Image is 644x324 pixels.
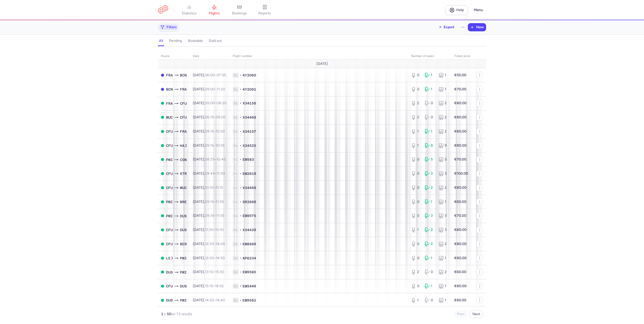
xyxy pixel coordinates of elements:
time: 11:55 [216,213,224,218]
span: 1L [233,87,239,92]
div: 0 [411,171,421,176]
time: 13:10 [205,270,213,274]
span: 1L [233,129,239,134]
div: 0 [411,87,421,92]
span: 1L [233,298,239,303]
time: 08:25 [205,157,214,161]
span: BRE [180,199,187,205]
span: • [240,185,241,190]
span: Filters [167,25,177,29]
span: – [205,270,224,274]
span: – [205,242,225,246]
time: 14:20 [205,298,214,302]
div: 0 [411,256,421,261]
span: reports [258,11,271,16]
span: [DATE], [193,213,224,218]
div: 2 [439,241,448,247]
span: PMI [166,213,173,219]
time: 16:40 [216,298,225,302]
button: Menu [471,5,486,15]
span: LEJ [166,255,173,261]
span: – [205,87,225,91]
span: MUC [166,115,173,120]
span: • [240,101,241,106]
div: 0 [411,199,421,204]
div: 1 [411,298,421,303]
button: New [468,23,486,31]
span: CFU [166,171,173,176]
div: 2 [411,269,421,275]
div: 3 [425,171,434,176]
span: flights [209,11,220,16]
span: 1L [233,73,239,78]
span: Export [444,25,454,29]
time: 12:20 [205,256,214,260]
div: 1 [411,227,421,232]
span: 1L [233,185,239,190]
div: 0 [411,241,421,247]
span: DUS [180,213,187,219]
th: route [158,52,190,60]
span: – [205,213,224,218]
span: [DATE], [193,101,227,105]
div: 0 [411,157,421,162]
div: 1 [425,284,434,289]
span: FRA [166,101,173,106]
div: 0 [411,73,421,78]
strong: €60.00 [454,270,466,274]
span: X34468 [243,115,256,120]
a: CitizenPlane red outlined logo [158,5,168,15]
span: AP6234 [243,256,256,261]
time: 15:30 [215,270,224,274]
strong: 1 – 50 [161,312,171,316]
div: 0 [411,185,421,190]
div: 1 [425,199,434,204]
span: PMI [180,298,187,303]
span: [DATE], [193,129,225,133]
time: 09:20 [216,115,225,119]
span: [DATE], [193,87,225,91]
span: X34469 [243,185,256,190]
time: 05:00 [205,101,215,105]
span: [DATE], [193,256,225,260]
th: number of seats [408,52,451,60]
span: – [205,171,225,176]
time: 09:35 [205,213,214,218]
div: 2 [425,227,434,232]
strong: €80.00 [454,185,467,190]
time: 13:10 [215,228,224,232]
time: 14:00 [216,242,225,246]
div: 1 [425,129,434,134]
time: 09:15 [205,200,214,204]
time: 11:00 [217,171,225,176]
div: 5 [425,157,434,162]
time: 08:20 [217,101,227,105]
div: 3 [425,213,434,218]
strong: €70.00 [454,87,466,91]
span: statistics [182,11,197,16]
strong: €50.00 [454,73,466,77]
strong: €80.00 [454,256,467,260]
span: 1L [233,241,239,247]
time: 16:55 [215,284,224,288]
span: [DATE], [193,284,224,288]
span: 1L [233,256,239,261]
span: X34525 [243,143,256,148]
span: • [240,143,241,148]
span: CFU [166,143,173,148]
span: 1L [233,157,239,162]
span: 1L [233,284,239,289]
span: DUS [180,227,187,233]
span: [DATE], [193,73,226,77]
span: • [240,199,241,204]
span: CGN [180,157,187,163]
div: 3 [439,171,448,176]
strong: €70.00 [454,157,466,161]
span: 1L [233,101,239,106]
div: 2 [411,101,421,106]
span: EW8689 [243,241,256,247]
div: 8 [425,143,434,148]
span: – [205,185,223,190]
span: [DATE], [193,228,224,232]
time: 09:15 [205,143,214,148]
